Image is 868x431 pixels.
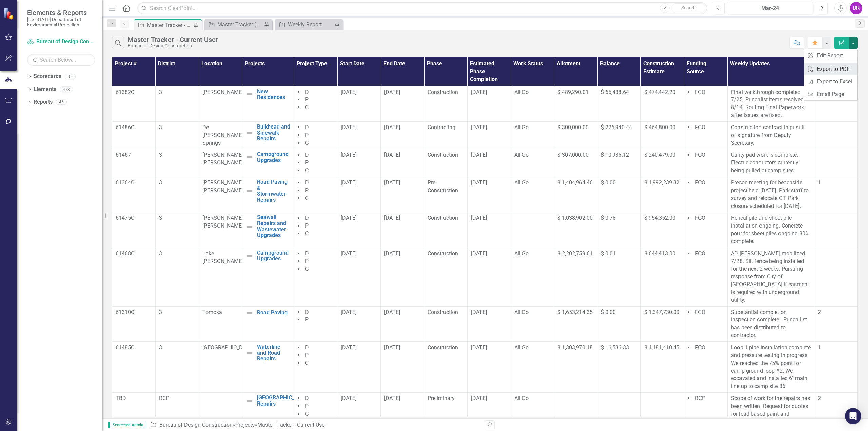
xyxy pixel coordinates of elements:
td: Double-Click to Edit [381,149,424,177]
td: Double-Click to Edit [684,342,727,393]
td: Double-Click to Edit [155,121,199,149]
td: Double-Click to Edit [294,121,337,149]
td: Double-Click to Edit [814,149,858,177]
span: [DATE] [384,152,400,158]
p: 61468C [116,250,152,258]
img: Not Defined [245,397,254,405]
a: [GEOGRAPHIC_DATA] Repairs [257,395,309,407]
span: C [305,230,309,237]
span: Tomoka [202,309,222,315]
td: Double-Click to Edit [684,86,727,121]
span: All Go [514,89,529,95]
span: [DATE] [471,250,487,257]
td: Double-Click to Edit [554,149,597,177]
span: 3 [159,89,162,95]
td: Double-Click to Edit [640,121,684,149]
span: Construction [428,215,458,221]
span: D [305,124,309,131]
td: Double-Click to Edit [294,306,337,341]
td: Double-Click to Edit Right Click for Context Menu [242,149,294,177]
span: $ 65,438.64 [601,89,629,95]
a: Edit Report [804,49,857,62]
td: Double-Click to Edit [337,149,381,177]
td: Double-Click to Edit Right Click for Context Menu [242,177,294,212]
span: 1 [818,179,821,186]
span: 3 [159,124,162,131]
td: Double-Click to Edit [640,248,684,306]
td: Double-Click to Edit Right Click for Context Menu [242,248,294,306]
span: Construction [428,309,458,315]
span: Pre-Construction [428,179,458,194]
img: Not Defined [245,349,254,357]
td: Double-Click to Edit [597,149,641,177]
span: Construction [428,152,458,158]
td: Double-Click to Edit [337,121,381,149]
span: $ 226,940.44 [601,124,632,131]
td: Double-Click to Edit [337,342,381,393]
td: Double-Click to Edit [511,149,554,177]
span: C [305,195,309,201]
span: All Go [514,250,529,257]
td: Double-Click to Edit [337,306,381,341]
span: C [305,266,309,272]
p: 61467 [116,151,152,159]
a: Scorecards [34,73,61,80]
a: Campground Upgrades [257,151,290,163]
td: Double-Click to Edit [424,342,468,393]
p: 61382C [116,89,152,96]
a: Bulkhead and Sidewalk Repairs [257,124,290,142]
td: Double-Click to Edit [727,342,814,393]
a: Weekly Report [277,20,333,29]
td: Double-Click to Edit [814,212,858,248]
td: Double-Click to Edit [597,306,641,341]
td: Double-Click to Edit [554,248,597,306]
td: Double-Click to Edit [294,248,337,306]
img: Not Defined [245,153,254,161]
td: Double-Click to Edit [554,86,597,121]
div: Bureau of Design Construction [127,43,218,48]
td: Double-Click to Edit [199,121,242,149]
td: Double-Click to Edit [424,86,468,121]
td: Double-Click to Edit [199,149,242,177]
td: Double-Click to Edit [684,121,727,149]
img: Not Defined [245,309,254,317]
td: Double-Click to Edit Right Click for Context Menu [242,212,294,248]
span: D [305,89,309,95]
td: Double-Click to Edit [597,342,641,393]
button: Mar-24 [727,2,813,14]
span: $ 954,352.00 [644,215,675,221]
input: Search Below... [27,54,95,66]
td: Double-Click to Edit [727,306,814,341]
span: 3 [159,309,162,315]
span: 3 [159,215,162,221]
td: Double-Click to Edit [684,212,727,248]
div: Open Intercom Messenger [845,408,861,424]
span: Search [681,5,696,11]
td: Double-Click to Edit [337,248,381,306]
td: Double-Click to Edit [727,86,814,121]
div: Weekly Report [288,20,333,29]
td: Double-Click to Edit [294,342,337,393]
td: Double-Click to Edit [381,342,424,393]
img: Not Defined [245,129,254,137]
input: Search ClearPoint... [137,2,707,14]
a: New Residences [257,89,290,100]
td: Double-Click to Edit [640,342,684,393]
a: Campground Upgrades [257,250,290,262]
td: Double-Click to Edit [727,121,814,149]
span: P [305,187,309,194]
img: Not Defined [245,252,254,260]
span: $ 1,404,964.46 [557,179,593,186]
a: Waterline and Road Repairs [257,344,290,362]
span: P [305,132,309,138]
td: Double-Click to Edit [640,149,684,177]
span: [DATE] [341,215,357,221]
span: D [305,250,309,257]
td: Double-Click to Edit [727,212,814,248]
td: Double-Click to Edit [155,177,199,212]
span: [DATE] [341,152,357,158]
td: Double-Click to Edit [424,248,468,306]
td: Double-Click to Edit [727,177,814,212]
span: [DATE] [341,250,357,257]
td: Double-Click to Edit [155,248,199,306]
